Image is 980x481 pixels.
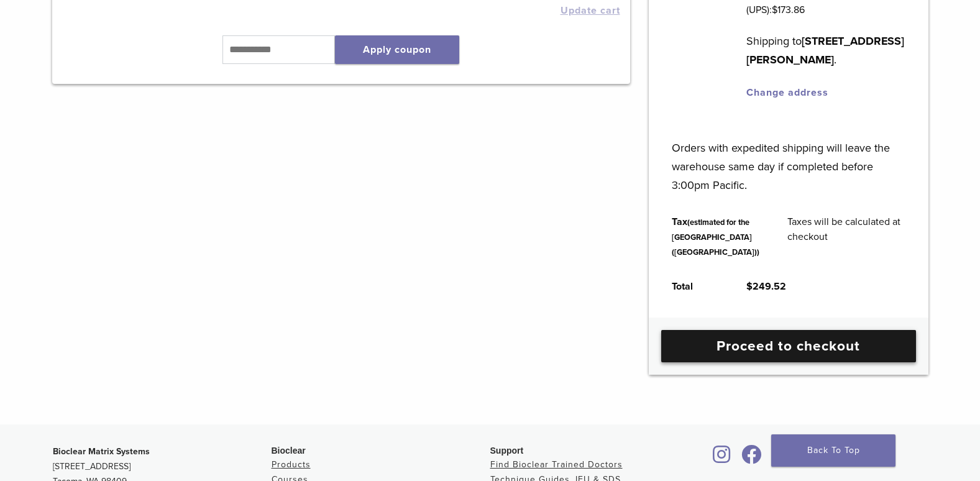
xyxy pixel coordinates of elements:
[772,4,777,16] span: $
[658,269,733,304] th: Total
[672,218,759,257] small: (estimated for the [GEOGRAPHIC_DATA] ([GEOGRAPHIC_DATA]))
[769,452,795,465] a: Bioclear
[771,434,895,467] a: Back To Top
[746,32,905,69] p: Shipping to .
[774,204,919,269] td: Taxes will be calculated at checkout
[672,120,905,195] p: Orders with expedited shipping will leave the warehouse same day if completed before 3:00pm Pacific.
[709,452,735,465] a: Bioclear
[53,446,150,457] strong: Bioclear Matrix Systems
[561,6,620,16] button: Update cart
[746,280,786,293] bdi: 249.52
[772,4,805,16] bdi: 173.86
[272,446,306,456] span: Bioclear
[490,446,524,456] span: Support
[738,452,766,465] a: Bioclear
[490,459,623,470] a: Find Bioclear Trained Doctors
[658,204,774,269] th: Tax
[335,35,459,64] button: Apply coupon
[746,86,828,99] a: Change address
[746,280,753,293] span: $
[746,34,904,66] strong: [STREET_ADDRESS][PERSON_NAME]
[272,459,311,470] a: Products
[661,330,916,362] a: Proceed to checkout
